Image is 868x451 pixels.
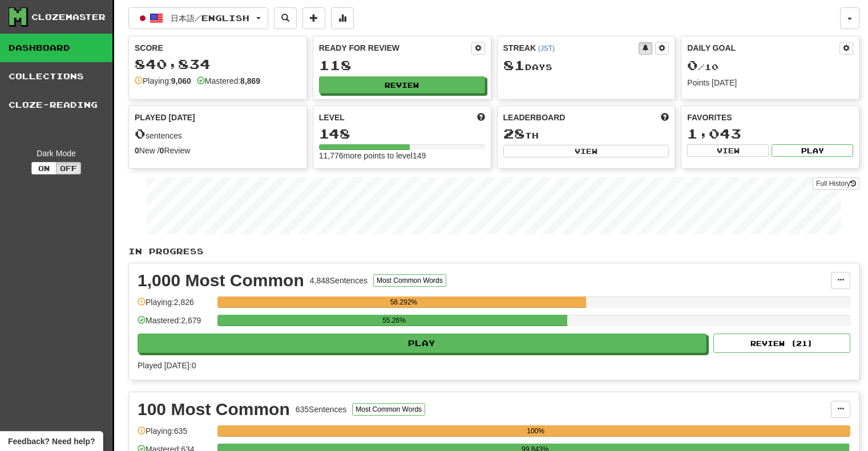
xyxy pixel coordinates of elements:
div: 1,043 [687,127,853,141]
a: (JST) [538,44,555,52]
span: Open feedback widget [8,436,95,447]
button: View [687,144,769,157]
div: sentences [135,127,301,141]
div: Playing: 635 [138,425,212,444]
strong: 9,060 [171,76,191,86]
div: 1,000 Most Common [138,272,304,289]
div: Playing: 2,826 [138,296,212,315]
div: Points [DATE] [687,77,853,88]
div: 840,834 [135,57,301,71]
div: 118 [319,58,485,72]
button: 日本語/English [128,7,268,29]
strong: 0 [160,146,164,155]
div: Streak [503,42,639,54]
div: 100 Most Common [138,401,290,418]
span: 28 [503,125,525,141]
button: Add sentence to collection [302,7,325,29]
button: Most Common Words [352,403,425,416]
button: On [31,162,56,174]
div: 635 Sentences [296,404,347,415]
div: Playing: [135,75,191,87]
div: 55.26% [221,315,567,326]
button: Review [319,76,485,94]
div: Ready for Review [319,42,471,54]
button: Play [772,144,853,157]
span: Score more points to level up [477,112,485,123]
span: 81 [503,57,525,73]
span: Played [DATE] [135,112,195,123]
div: Mastered: 2,679 [138,315,212,334]
div: New / Review [135,145,301,156]
span: / 10 [687,62,718,72]
strong: 8,869 [240,76,260,86]
button: Review (21) [713,334,850,353]
div: Daily Goal [687,42,839,55]
div: Clozemaster [31,11,106,23]
button: View [503,145,669,157]
div: 100% [221,425,850,437]
span: This week in points, UTC [661,112,669,123]
div: 4,848 Sentences [310,275,368,286]
span: Level [319,112,345,123]
a: Full History [813,177,859,190]
p: In Progress [128,246,859,257]
button: Play [138,334,706,353]
span: 0 [687,57,698,73]
div: Mastered: [197,75,260,87]
strong: 0 [135,146,139,155]
button: More stats [331,7,354,29]
span: 日本語 / English [171,13,249,23]
div: 58.292% [221,296,586,308]
button: Off [56,162,81,174]
div: Day s [503,58,669,73]
div: Score [135,42,301,54]
span: Played [DATE]: 0 [138,361,196,370]
div: th [503,127,669,141]
div: 148 [319,127,485,141]
button: Search sentences [274,7,297,29]
div: Favorites [687,112,853,123]
span: Leaderboard [503,112,566,123]
div: Dark Mode [9,148,104,159]
div: 11,776 more points to level 149 [319,150,485,161]
button: Most Common Words [373,274,446,287]
span: 0 [135,125,146,141]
